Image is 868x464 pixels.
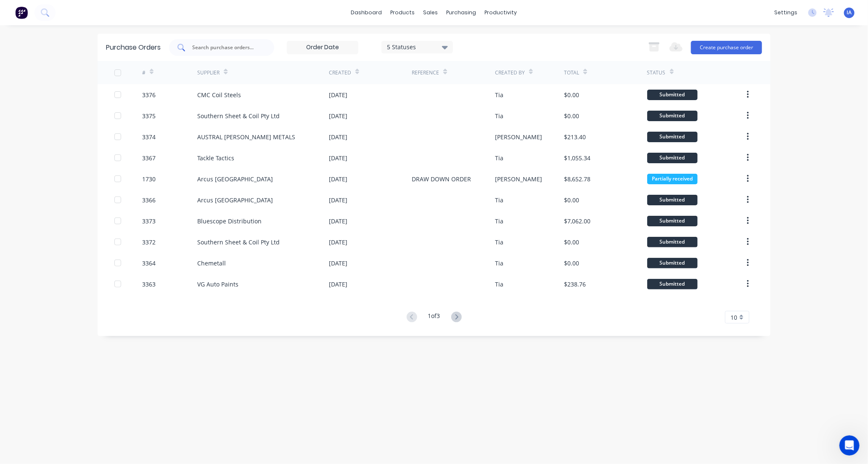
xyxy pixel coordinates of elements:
div: Submitted [647,132,698,142]
div: Tia [495,217,503,225]
div: Submitted [647,195,698,205]
div: Total [564,69,579,77]
div: Bluescope Distribution [197,217,262,225]
div: products [386,6,419,19]
div: [DATE] [329,175,347,183]
div: [DATE] [329,259,347,268]
div: [DATE] [329,133,347,141]
div: Status [647,69,666,77]
div: $7,062.00 [564,217,590,225]
div: Tackle Tactics [197,154,234,162]
div: Tia [495,90,503,99]
span: IA [847,9,852,16]
button: Create purchase order [691,41,762,54]
div: Supplier [197,69,220,77]
div: Tia [495,259,503,268]
div: Tia [495,238,503,247]
div: Tia [495,196,503,204]
div: [DATE] [329,280,347,289]
div: DRAW DOWN ORDER [412,175,471,183]
div: [DATE] [329,90,347,99]
div: Submitted [647,237,698,247]
div: 3364 [142,259,156,268]
div: $1,055.34 [564,154,590,162]
div: AUSTRAL [PERSON_NAME] METALS [197,133,295,141]
div: $8,652.78 [564,175,590,183]
div: 3376 [142,90,156,99]
div: Submitted [647,153,698,163]
iframe: Intercom live chat [839,435,860,456]
div: Purchase Orders [106,42,161,53]
div: $0.00 [564,238,579,247]
div: settings [770,6,802,19]
div: Created [329,69,351,77]
div: purchasing [442,6,481,19]
div: sales [419,6,442,19]
div: $238.76 [564,280,586,289]
div: 5 Statuses [387,42,447,51]
div: $0.00 [564,259,579,268]
div: VG Auto Paints [197,280,238,289]
div: Tia [495,154,503,162]
div: Arcus [GEOGRAPHIC_DATA] [197,196,273,204]
div: 1730 [142,175,156,183]
div: [DATE] [329,217,347,225]
div: [PERSON_NAME] [495,175,542,183]
div: Submitted [647,111,698,121]
div: 3374 [142,133,156,141]
div: Created By [495,69,525,77]
a: dashboard [347,6,386,19]
div: 1 of 3 [428,311,440,323]
div: [PERSON_NAME] [495,133,542,141]
div: 3366 [142,196,156,204]
div: Chemetall [197,259,226,268]
div: [DATE] [329,111,347,120]
div: Submitted [647,279,698,289]
div: Partially received [647,174,698,184]
div: Tia [495,280,503,289]
div: [DATE] [329,196,347,204]
div: 3367 [142,154,156,162]
div: $0.00 [564,196,579,204]
div: $213.40 [564,133,586,141]
input: Search purchase orders... [191,43,261,52]
div: [DATE] [329,154,347,162]
div: Submitted [647,90,698,100]
div: Southern Sheet & Coil Pty Ltd [197,238,280,247]
div: 3372 [142,238,156,247]
div: Reference [412,69,439,77]
div: $0.00 [564,90,579,99]
div: [DATE] [329,238,347,247]
div: $0.00 [564,111,579,120]
div: 3375 [142,111,156,120]
div: Submitted [647,216,698,226]
span: 10 [730,313,737,322]
div: Arcus [GEOGRAPHIC_DATA] [197,175,273,183]
div: CMC Coil Steels [197,90,241,99]
div: # [142,69,146,77]
div: 3363 [142,280,156,289]
div: Tia [495,111,503,120]
div: productivity [481,6,521,19]
div: 3373 [142,217,156,225]
div: Submitted [647,258,698,268]
div: Southern Sheet & Coil Pty Ltd [197,111,280,120]
input: Order Date [287,41,358,54]
img: Factory [15,6,28,19]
